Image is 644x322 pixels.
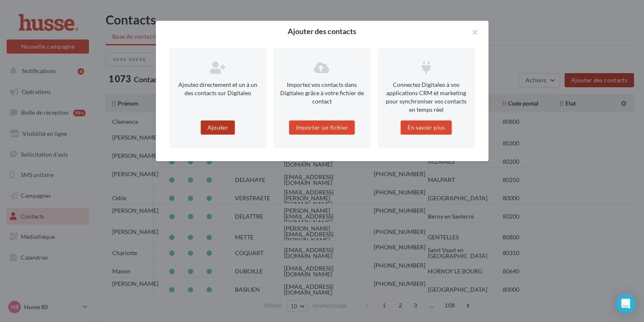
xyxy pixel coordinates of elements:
p: Importez vos contacts dans Digitaleo grâce à votre fichier de contact [280,81,364,106]
button: Ajouter [201,120,235,135]
button: En savoir plus [401,120,452,135]
h2: Ajouter des contacts [169,27,475,35]
p: Ajoutez directement et un à un des contacts sur Digitaleo [176,81,260,97]
button: Importer un fichier [289,120,355,135]
div: Open Intercom Messenger [616,294,636,314]
p: Connectez Digitaleo à vos applications CRM et marketing pour synchroniser vos contacts en temps réel [384,81,469,114]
